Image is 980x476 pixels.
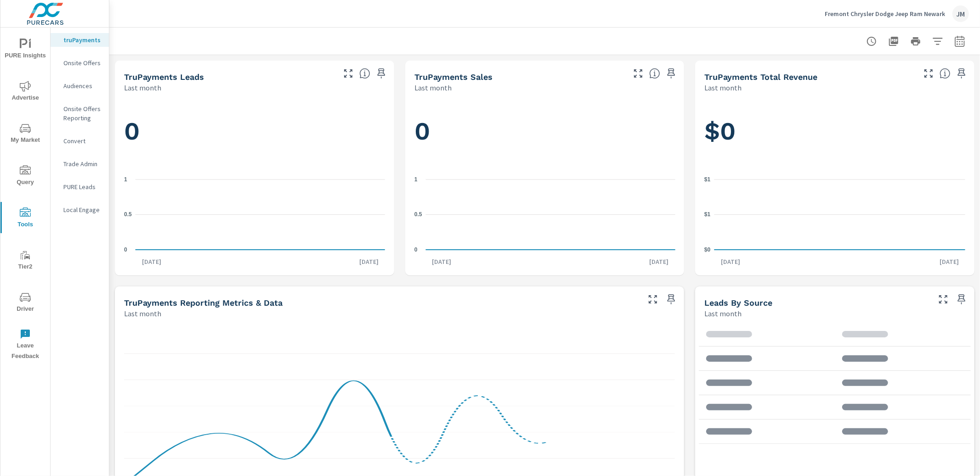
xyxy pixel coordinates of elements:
p: Local Engage [63,205,102,214]
div: Trade Admin [51,157,109,171]
text: 1 [124,176,127,183]
h1: 0 [414,116,675,147]
p: [DATE] [136,257,168,266]
span: Save this to your personalized report [954,66,969,81]
span: Total revenue from sales matched to a truPayments lead. [Source: This data is sourced from the de... [940,68,951,79]
text: 0 [414,246,418,253]
button: Make Fullscreen [921,66,936,81]
button: Make Fullscreen [646,292,660,307]
p: PURE Leads [63,182,102,191]
text: 0 [124,246,127,253]
span: My Market [3,123,47,146]
p: Audiences [63,81,102,90]
h5: truPayments Reporting Metrics & Data [124,298,283,308]
p: Onsite Offers [63,58,102,67]
p: Convert [63,136,102,146]
span: Tier2 [3,250,47,272]
h5: truPayments Leads [124,72,204,82]
button: Make Fullscreen [631,66,646,81]
p: Fremont Chrysler Dodge Jeep Ram Newark [825,10,945,18]
div: Onsite Offers [51,56,109,70]
h5: Leads By Source [704,298,772,308]
span: Advertise [3,81,47,103]
p: [DATE] [643,257,675,266]
button: Make Fullscreen [936,292,951,307]
span: Save this to your personalized report [664,292,679,307]
div: Convert [51,134,109,148]
div: truPayments [51,33,109,47]
span: Save this to your personalized report [664,66,679,81]
span: Save this to your personalized report [374,66,389,81]
div: Local Engage [51,203,109,217]
h5: truPayments Sales [414,72,493,82]
span: Tools [3,207,47,230]
p: Last month [124,308,161,319]
span: Driver [3,292,47,314]
div: Onsite Offers Reporting [51,102,109,125]
text: $0 [704,246,711,253]
p: Onsite Offers Reporting [63,104,102,123]
text: 0.5 [414,211,422,218]
button: "Export Report to PDF" [884,32,903,50]
p: [DATE] [933,257,965,266]
p: [DATE] [425,257,458,266]
div: JM [952,6,969,22]
h1: $0 [704,116,965,147]
button: Print Report [906,32,925,50]
text: 0.5 [124,211,132,218]
span: Leave Feedback [3,329,47,362]
p: Last month [704,82,742,93]
span: Number of sales matched to a truPayments lead. [Source: This data is sourced from the dealer's DM... [649,68,660,79]
p: Last month [414,82,452,93]
text: $1 [704,211,711,218]
p: [DATE] [714,257,747,266]
p: Trade Admin [63,159,102,168]
button: Make Fullscreen [341,66,356,81]
span: Save this to your personalized report [954,292,969,307]
text: 1 [414,176,418,183]
p: Last month [704,308,742,319]
h1: 0 [124,116,385,147]
span: PURE Insights [3,39,47,61]
h5: truPayments Total Revenue [704,72,817,82]
p: truPayments [63,35,102,45]
button: Apply Filters [929,32,947,50]
p: Last month [124,82,161,93]
text: $1 [704,176,711,183]
button: Select Date Range [951,32,969,50]
span: Query [3,165,47,188]
div: PURE Leads [51,180,109,194]
div: nav menu [0,28,50,365]
div: Audiences [51,79,109,93]
p: [DATE] [353,257,385,266]
span: The number of truPayments leads. [359,68,370,79]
